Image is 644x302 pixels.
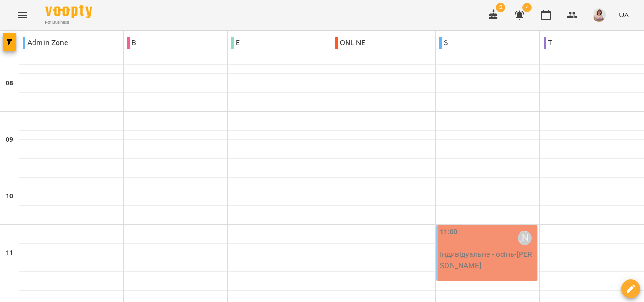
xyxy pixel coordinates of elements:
button: Menu [11,4,34,26]
p: ONLINE [335,37,365,49]
p: T [544,37,552,49]
h6: 09 [6,135,13,145]
span: For Business [45,19,92,25]
span: UA [619,10,629,20]
img: Voopty Logo [45,5,92,18]
button: UA [615,6,633,24]
div: Анастасія Сидорук [518,231,532,245]
h6: 11 [6,248,13,258]
h6: 10 [6,191,13,202]
p: Індивідуальне - осінь - [PERSON_NAME] [440,249,536,271]
p: Admin Zone [23,37,68,49]
p: S [439,37,448,49]
h6: 08 [6,78,13,89]
p: E [231,37,240,49]
label: 11:00 [440,227,457,237]
span: 2 [496,3,505,12]
img: a9a10fb365cae81af74a091d218884a8.jpeg [593,8,606,22]
span: 4 [522,3,532,12]
p: B [127,37,136,49]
